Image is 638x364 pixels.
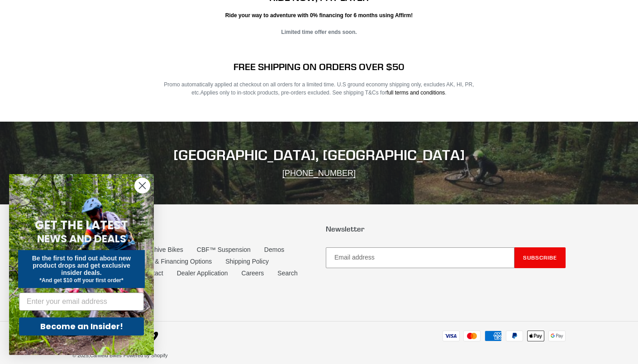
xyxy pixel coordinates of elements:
button: Subscribe [514,247,566,268]
a: CBF™ Suspension [197,246,251,253]
a: Search [277,269,297,277]
a: Dealer Application [177,269,228,277]
p: Quick links [72,225,312,233]
strong: Limited time offer ends soon. [281,29,357,35]
p: Promo automatically applied at checkout on all orders for a limited time. U.S ground economy ship... [157,80,481,97]
a: Shipping Policy [225,258,269,265]
h2: [GEOGRAPHIC_DATA], [GEOGRAPHIC_DATA] [72,147,566,164]
a: Contact [141,269,163,277]
input: Enter your email address [19,293,144,311]
h2: FREE SHIPPING ON ORDERS OVER $50 [157,61,481,72]
a: [PHONE_NUMBER] [282,169,356,178]
input: Email address [326,247,514,268]
a: full terms and conditions [386,90,445,96]
strong: Ride your way to adventure with 0% financing for 6 months using Affirm! [225,12,413,19]
a: Demos [264,246,284,253]
button: Become an Insider! [19,317,144,336]
span: *And get $10 off your first order* [39,277,123,284]
a: Archive Bikes [145,246,183,253]
span: Subscribe [523,254,557,261]
span: Be the first to find out about new product drops and get exclusive insider deals. [32,255,131,276]
a: Careers [242,269,264,277]
span: NEWS AND DEALS [37,232,126,246]
p: Newsletter [326,225,566,233]
button: Close dialog [134,178,150,194]
span: GET THE LATEST [35,217,128,233]
a: Payment & Financing Options [128,258,212,265]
